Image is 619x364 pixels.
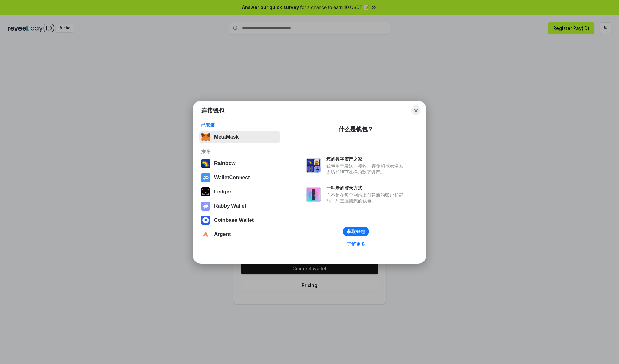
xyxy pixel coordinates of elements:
[201,159,210,168] img: svg+xml,%3Csvg%20width%3D%22120%22%20height%3D%22120%22%20viewBox%3D%220%200%20120%20120%22%20fil...
[199,185,280,198] button: Ledger
[199,171,280,184] button: WalletConnect
[201,202,210,211] img: svg+xml,%3Csvg%20xmlns%3D%22http%3A%2F%2Fwww.w3.org%2F2000%2Fsvg%22%20fill%3D%22none%22%20viewBox...
[326,185,406,191] div: 一种新的登录方式
[411,106,420,115] button: Close
[214,217,254,223] div: Coinbase Wallet
[339,125,373,133] div: 什么是钱包？
[326,163,406,175] div: 钱包用于发送、接收、存储和显示像以太坊和NFT这样的数字资产。
[201,122,278,128] div: 已安装
[199,214,280,227] button: Coinbase Wallet
[214,189,231,195] div: Ledger
[201,173,210,182] img: svg+xml,%3Csvg%20width%3D%2228%22%20height%3D%2228%22%20viewBox%3D%220%200%2028%2028%22%20fill%3D...
[214,161,236,166] div: Rainbow
[199,200,280,212] button: Rabby Wallet
[201,149,278,154] div: 推荐
[201,216,210,225] img: svg+xml,%3Csvg%20width%3D%2228%22%20height%3D%2228%22%20viewBox%3D%220%200%2028%2028%22%20fill%3D...
[343,240,369,248] a: 了解更多
[199,131,280,143] button: MetaMask
[201,133,210,142] img: svg+xml,%3Csvg%20fill%3D%22none%22%20height%3D%2233%22%20viewBox%3D%220%200%2035%2033%22%20width%...
[201,107,224,114] h1: 连接钱包
[201,230,210,239] img: svg+xml,%3Csvg%20width%3D%2228%22%20height%3D%2228%22%20viewBox%3D%220%200%2028%2028%22%20fill%3D...
[343,227,369,236] button: 获取钱包
[347,229,365,234] div: 获取钱包
[214,203,246,209] div: Rabby Wallet
[214,134,239,140] div: MetaMask
[201,187,210,196] img: svg+xml,%3Csvg%20xmlns%3D%22http%3A%2F%2Fwww.w3.org%2F2000%2Fsvg%22%20width%3D%2228%22%20height%3...
[214,175,250,181] div: WalletConnect
[347,241,365,247] div: 了解更多
[306,158,321,173] img: svg+xml,%3Csvg%20xmlns%3D%22http%3A%2F%2Fwww.w3.org%2F2000%2Fsvg%22%20fill%3D%22none%22%20viewBox...
[326,156,406,162] div: 您的数字资产之家
[214,231,231,237] div: Argent
[326,192,406,204] div: 而不是在每个网站上创建新的账户和密码，只需连接您的钱包。
[199,228,280,241] button: Argent
[306,187,321,202] img: svg+xml,%3Csvg%20xmlns%3D%22http%3A%2F%2Fwww.w3.org%2F2000%2Fsvg%22%20fill%3D%22none%22%20viewBox...
[199,157,280,170] button: Rainbow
